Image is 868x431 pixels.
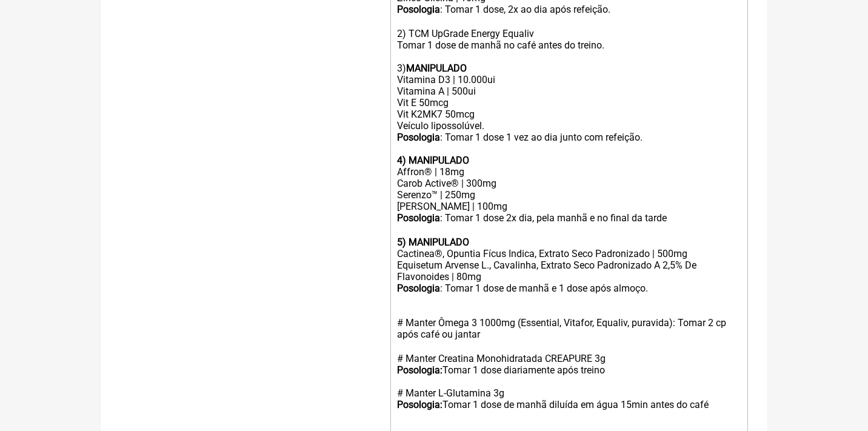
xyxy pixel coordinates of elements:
[397,282,440,294] strong: Posologia
[397,85,741,120] div: Vitamina A | 500ui Vit E 50mcg Vit K2MK7 50mcg
[397,236,469,248] strong: 5) MANIPULADO
[397,74,741,85] div: Vitamina D3 | 10.000ui
[397,178,741,189] div: Carob Active® | 300mg
[397,364,442,376] strong: Posologia:
[397,212,741,248] div: : Tomar 1 dose 2x dia, pela manhã e no final da tarde ㅤ
[397,166,741,178] div: Affron® | 18mg
[397,201,741,212] div: [PERSON_NAME] | 100mg
[397,132,440,143] strong: Posologia
[397,212,440,224] strong: Posologia
[397,4,741,74] div: : Tomar 1 dose, 2x ao dia após refeição. ㅤ 2) TCM UpGrade Energy Equaliv Tomar 1 dose de manhã no...
[397,248,741,259] div: Cactinea®, Opuntia Fícus Indica, Extrato Seco Padronizado | 500mg
[397,282,741,294] div: : Tomar 1 dose de manhã e 1 dose após almoço.
[397,259,741,282] div: Equisetum Arvense L., Cavalinha, Extrato Seco Padronizado A 2,5% De Flavonoides | 80mg
[397,189,741,201] div: Serenzo™ | 250mg
[406,62,467,74] strong: MANIPULADO
[397,155,469,166] strong: 4) MANIPULADO
[397,120,741,132] div: Veículo lipossolúvel.
[397,132,741,166] div: : Tomar 1 dose 1 vez ao dia junto com refeição.
[397,399,442,410] strong: Posologia:
[397,4,440,15] strong: Posologia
